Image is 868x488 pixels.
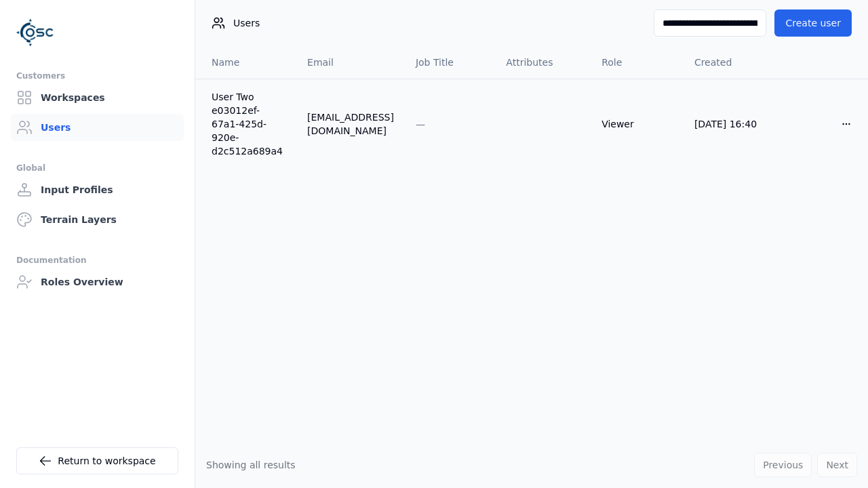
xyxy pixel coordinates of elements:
[11,176,184,203] a: Input Profiles
[16,160,178,176] div: Global
[405,46,495,79] th: Job Title
[296,46,405,79] th: Email
[16,68,178,84] div: Customers
[16,252,178,268] div: Documentation
[416,119,425,129] span: —
[233,16,260,30] span: Users
[212,90,285,158] a: User Two e03012ef-67a1-425d-920e-d2c512a689a4
[195,46,296,79] th: Name
[307,110,394,138] div: [EMAIL_ADDRESS][DOMAIN_NAME]
[16,447,178,474] a: Return to workspace
[601,117,673,131] div: Viewer
[11,206,184,233] a: Terrain Layers
[694,117,766,131] div: [DATE] 16:40
[495,46,591,79] th: Attributes
[11,114,184,141] a: Users
[11,268,184,296] a: Roles Overview
[591,46,684,79] th: Role
[684,46,777,79] th: Created
[206,460,296,470] span: Showing all results
[11,84,184,111] a: Workspaces
[774,9,852,37] button: Create user
[16,14,54,52] img: Logo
